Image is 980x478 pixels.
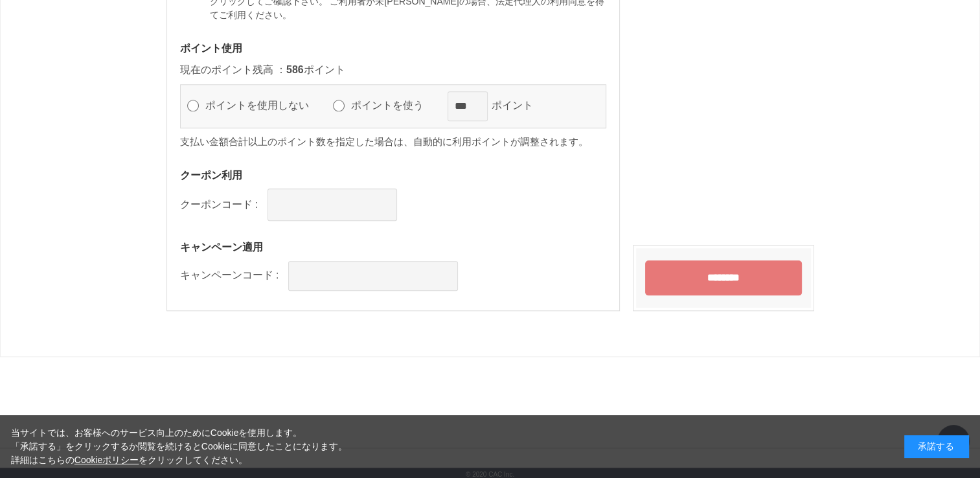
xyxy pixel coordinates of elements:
label: クーポンコード : [180,199,258,210]
h3: キャンペーン適用 [180,240,606,254]
a: Cookieポリシー [74,455,139,465]
p: 支払い金額合計以上のポイント数を指定した場合は、自動的に利用ポイントが調整されます。 [180,135,606,150]
div: 承諾する [904,435,969,458]
label: キャンペーンコード : [180,269,279,280]
h3: ポイント使用 [180,41,606,55]
p: 現在のポイント残高 ： ポイント [180,62,606,78]
div: 当サイトでは、お客様へのサービス向上のためにCookieを使用します。 「承諾する」をクリックするか閲覧を続けるとCookieに同意したことになります。 詳細はこちらの をクリックしてください。 [11,426,348,467]
label: ポイントを使用しない [202,100,324,111]
label: ポイントを使う [348,100,439,111]
h3: クーポン利用 [180,168,606,182]
span: 586 [286,64,304,75]
label: ポイント [488,100,547,111]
